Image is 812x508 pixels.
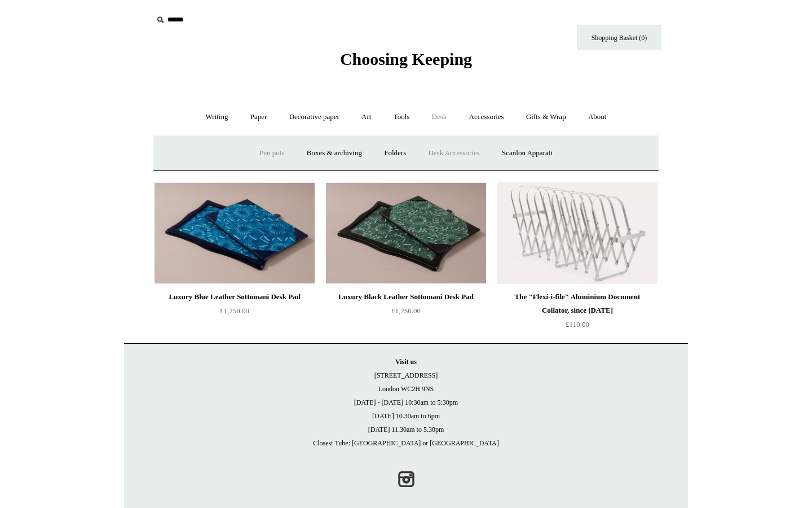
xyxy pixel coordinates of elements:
a: Folders [374,138,416,168]
img: Luxury Blue Leather Sottomani Desk Pad [155,182,315,284]
a: Luxury Blue Leather Sottomani Desk Pad Luxury Blue Leather Sottomani Desk Pad [155,182,315,284]
a: Luxury Black Leather Sottomani Desk Pad £1,250.00 [326,290,486,336]
a: Art [351,102,381,132]
a: About [578,102,617,132]
a: Writing [196,102,239,132]
p: [STREET_ADDRESS] London WC2H 9NS [DATE] - [DATE] 10:30am to 5:30pm [DATE] 10.30am to 6pm [DATE] 1... [135,355,677,450]
span: £110.00 [566,320,589,329]
a: The "Flexi-i-file" Aluminium Document Collator, since [DATE] £110.00 [497,290,657,336]
a: Boxes & archiving [297,138,372,168]
a: Choosing Keeping [340,59,472,67]
a: Luxury Black Leather Sottomani Desk Pad Luxury Black Leather Sottomani Desk Pad [326,182,486,284]
a: Decorative paper [279,102,350,132]
a: Accessories [459,102,514,132]
a: Instagram [394,467,418,492]
a: Desk [422,102,457,132]
a: Gifts & Wrap [516,102,576,132]
img: The "Flexi-i-file" Aluminium Document Collator, since 1941 [497,182,657,284]
span: Choosing Keeping [340,50,472,68]
a: The "Flexi-i-file" Aluminium Document Collator, since 1941 The "Flexi-i-file" Aluminium Document ... [497,182,657,284]
img: Luxury Black Leather Sottomani Desk Pad [326,182,486,284]
a: Desk Accessories [418,138,489,168]
a: Scanlon Apparati [492,138,563,168]
a: Paper [240,102,277,132]
span: £1,250.00 [220,306,249,315]
div: Luxury Blue Leather Sottomani Desk Pad [157,290,312,304]
a: Pen pots [249,138,294,168]
div: Luxury Black Leather Sottomani Desk Pad [329,290,483,304]
span: £1,250.00 [391,306,421,315]
div: The "Flexi-i-file" Aluminium Document Collator, since [DATE] [500,290,655,317]
a: Tools [383,102,420,132]
strong: Visit us [395,358,417,366]
a: Luxury Blue Leather Sottomani Desk Pad £1,250.00 [155,290,315,336]
a: Shopping Basket (0) [577,25,661,50]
